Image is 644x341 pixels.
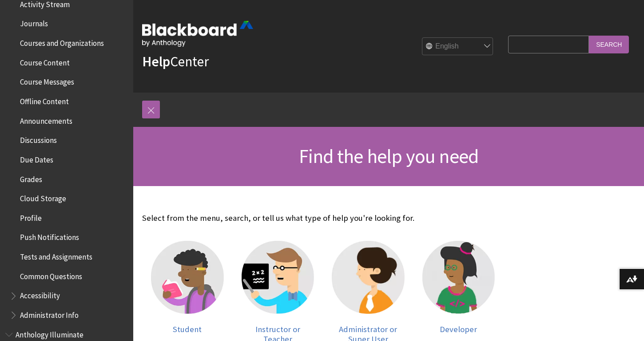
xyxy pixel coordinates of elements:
select: Site Language Selector [422,38,493,56]
span: Anthology Illuminate [16,327,83,339]
span: Courses and Organizations [20,36,104,48]
a: HelpCenter [142,53,209,70]
span: Cloud Storage [20,191,66,203]
span: Grades [20,172,42,184]
img: Blackboard by Anthology [142,21,253,47]
span: Announcements [20,114,72,126]
span: Student [173,324,202,334]
span: Course Messages [20,75,74,87]
img: Student [151,241,224,314]
span: Course Content [20,55,70,67]
strong: Help [142,53,170,70]
span: Profile [20,211,42,223]
img: Administrator [332,241,405,314]
span: Journals [20,16,48,28]
span: Push Notifications [20,230,79,242]
span: Developer [440,324,477,334]
span: Administrator Info [20,308,79,320]
span: Find the help you need [299,144,478,168]
span: Common Questions [20,269,82,281]
span: Offline Content [20,94,69,106]
img: Instructor [242,241,314,314]
input: Search [589,36,629,53]
span: Tests and Assignments [20,249,92,261]
p: Select from the menu, search, or tell us what type of help you're looking for. [142,212,504,224]
span: Accessibility [20,288,60,300]
span: Due Dates [20,152,53,164]
span: Discussions [20,133,57,145]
